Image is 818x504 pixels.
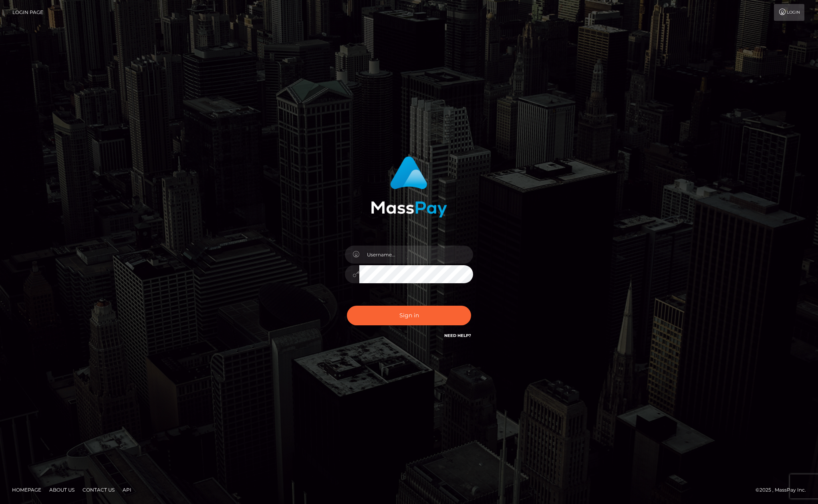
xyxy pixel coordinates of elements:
input: Username... [359,246,473,264]
a: API [119,484,135,496]
a: Homepage [9,484,44,496]
button: Sign in [347,306,471,325]
a: Login Page [12,4,43,21]
img: MassPay Login [371,156,447,218]
a: Contact Us [79,484,118,496]
a: Login [774,4,804,21]
a: About Us [46,484,78,496]
div: © 2025 , MassPay Inc. [756,486,812,494]
a: Need Help? [444,333,471,338]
